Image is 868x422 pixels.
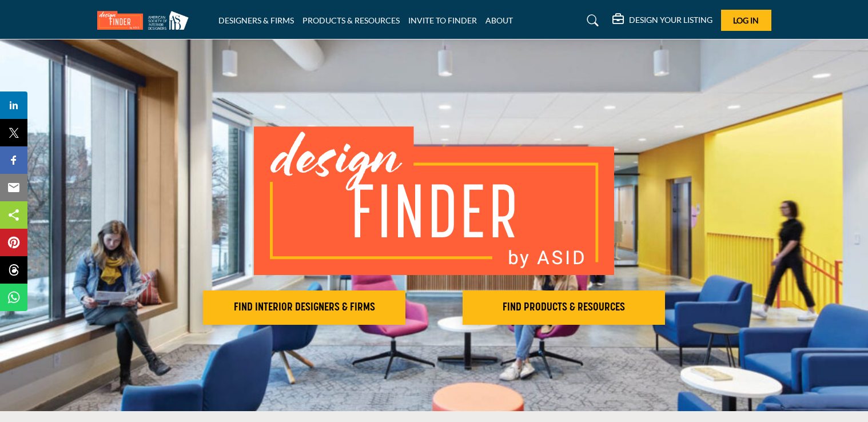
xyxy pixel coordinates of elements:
button: Log In [721,10,771,31]
h5: DESIGN YOUR LISTING [629,15,712,25]
h2: FIND PRODUCTS & RESOURCES [466,301,662,314]
img: image [254,126,614,275]
button: FIND PRODUCTS & RESOURCES [463,290,665,325]
div: DESIGN YOUR LISTING [612,14,712,27]
a: INVITE TO FINDER [408,15,477,25]
span: Log In [733,15,759,25]
img: Site Logo [97,11,194,30]
button: FIND INTERIOR DESIGNERS & FIRMS [203,290,405,325]
a: DESIGNERS & FIRMS [218,15,294,25]
a: ABOUT [485,15,513,25]
h2: FIND INTERIOR DESIGNERS & FIRMS [206,301,402,314]
a: PRODUCTS & RESOURCES [302,15,400,25]
a: Search [576,11,606,30]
